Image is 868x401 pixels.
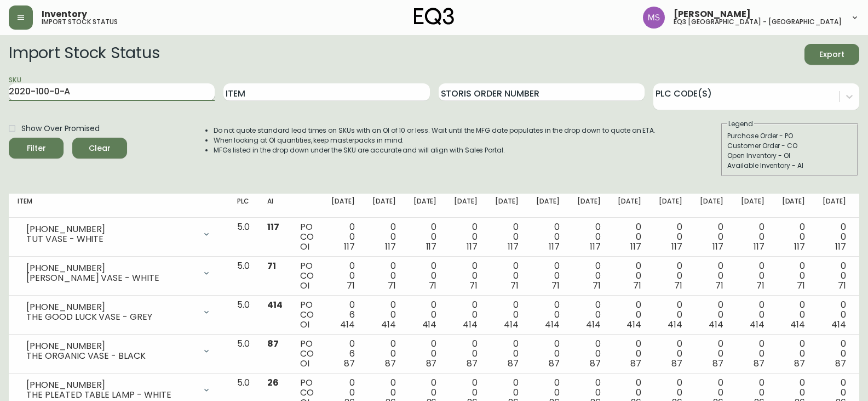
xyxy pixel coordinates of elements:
[372,261,396,291] div: 0 0
[372,339,396,369] div: 0 0
[372,300,396,330] div: 0 0
[782,261,806,291] div: 0 0
[26,302,196,312] div: [PHONE_NUMBER]
[26,312,196,322] div: THE GOOD LUCK VASE - GREY
[413,261,437,291] div: 0 0
[712,357,723,370] span: 87
[536,222,560,252] div: 0 0
[267,298,283,311] span: 414
[536,261,560,291] div: 0 0
[838,279,846,292] span: 71
[741,222,764,252] div: 0 0
[331,261,355,291] div: 0 0
[467,357,478,370] span: 87
[414,8,455,25] img: logo
[18,222,220,246] div: [PHONE_NUMBER]TUT VASE - WHITE
[609,194,650,218] th: [DATE]
[626,318,641,331] span: 414
[344,357,355,370] span: 87
[426,357,437,370] span: 87
[413,339,437,369] div: 0 0
[405,194,446,218] th: [DATE]
[630,357,641,370] span: 87
[650,194,691,218] th: [DATE]
[577,222,601,252] div: 0 0
[228,257,258,296] td: 5.0
[727,131,852,141] div: Purchase Order - PO
[9,194,228,218] th: Item
[549,240,560,253] span: 117
[454,261,478,291] div: 0 0
[331,222,355,252] div: 0 0
[835,357,846,370] span: 87
[790,318,805,331] span: 414
[18,300,220,324] div: [PHONE_NUMBER]THE GOOD LUCK VASE - GREY
[42,19,118,25] h5: import stock status
[81,142,118,155] span: Clear
[26,273,196,283] div: [PERSON_NAME] VASE - WHITE
[42,10,87,19] span: Inventory
[590,357,601,370] span: 87
[773,194,814,218] th: [DATE]
[26,341,196,351] div: [PHONE_NUMBER]
[782,339,806,369] div: 0 0
[674,19,842,25] h5: eq3 [GEOGRAPHIC_DATA] - [GEOGRAPHIC_DATA]
[508,240,519,253] span: 117
[577,261,601,291] div: 0 0
[300,357,309,370] span: OI
[347,279,355,292] span: 71
[831,318,846,331] span: 414
[549,357,560,370] span: 87
[750,318,764,331] span: 414
[267,259,276,272] span: 71
[26,351,196,361] div: THE ORGANIC VASE - BLACK
[797,279,805,292] span: 71
[782,222,806,252] div: 0 0
[267,221,279,233] span: 117
[26,224,196,234] div: [PHONE_NUMBER]
[9,44,159,65] h2: Import Stock Status
[823,261,846,291] div: 0 0
[214,135,656,145] li: When looking at OI quantities, keep masterpacks in mind.
[577,300,601,330] div: 0 0
[300,339,314,369] div: PO CO
[659,339,682,369] div: 0 0
[823,222,846,252] div: 0 0
[618,261,641,291] div: 0 0
[331,300,355,330] div: 0 6
[300,300,314,330] div: PO CO
[804,44,859,65] button: Export
[381,318,396,331] span: 414
[700,300,723,330] div: 0 0
[527,194,568,218] th: [DATE]
[72,138,127,159] button: Clear
[27,142,46,155] div: Filter
[823,300,846,330] div: 0 0
[445,194,486,218] th: [DATE]
[794,240,805,253] span: 117
[300,279,309,292] span: OI
[300,318,309,331] span: OI
[454,339,478,369] div: 0 0
[691,194,732,218] th: [DATE]
[659,222,682,252] div: 0 0
[372,222,396,252] div: 0 0
[671,240,682,253] span: 117
[9,138,64,159] button: Filter
[18,339,220,363] div: [PHONE_NUMBER]THE ORGANIC VASE - BLACK
[21,123,100,134] span: Show Over Promised
[469,279,478,292] span: 71
[26,263,196,273] div: [PHONE_NUMBER]
[630,240,641,253] span: 117
[385,357,396,370] span: 87
[674,279,682,292] span: 71
[712,240,723,253] span: 117
[413,222,437,252] div: 0 0
[323,194,364,218] th: [DATE]
[618,339,641,369] div: 0 0
[508,357,519,370] span: 87
[258,194,291,218] th: AI
[741,339,764,369] div: 0 0
[593,279,601,292] span: 71
[674,10,751,19] span: [PERSON_NAME]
